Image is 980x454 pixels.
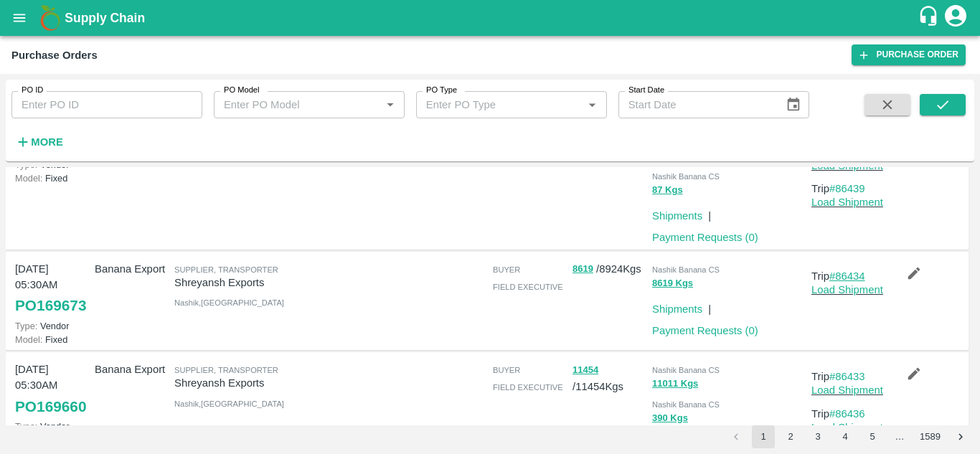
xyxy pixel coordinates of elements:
[95,261,169,277] p: Banana Export
[493,366,520,374] span: buyer
[652,303,702,315] a: Shipments
[15,159,37,170] span: Type:
[811,268,885,284] p: Trip
[426,85,457,96] label: PO Type
[15,173,42,184] span: Model:
[829,270,865,282] a: #86434
[702,295,711,317] div: |
[174,265,278,274] span: Supplier, Transporter
[15,333,89,346] p: Fixed
[573,261,593,278] button: 8619
[174,298,284,307] span: Nashik , [GEOGRAPHIC_DATA]
[618,91,775,118] input: Start Date
[652,275,693,292] button: 8619 Kgs
[15,171,89,185] p: Fixed
[811,181,885,197] p: Trip
[834,425,857,448] button: Go to page 4
[174,375,328,391] p: Shreyansh Exports
[11,91,202,118] input: Enter PO ID
[811,422,883,433] a: Load Shipment
[949,425,972,448] button: Go to next page
[652,325,758,336] a: Payment Requests (0)
[702,202,711,224] div: |
[573,261,646,278] p: / 8924 Kgs
[861,425,884,448] button: Go to page 5
[852,44,966,65] a: Purchase Order
[174,366,278,374] span: Supplier, Transporter
[3,1,36,34] button: open drawer
[811,369,885,384] p: Trip
[752,425,775,448] button: page 1
[224,85,260,96] label: PO Model
[15,361,89,394] p: [DATE] 05:30AM
[573,361,646,394] p: / 11454 Kgs
[943,3,969,33] div: account of current user
[15,261,89,293] p: [DATE] 05:30AM
[811,384,883,396] a: Load Shipment
[811,284,883,295] a: Load Shipment
[36,4,65,32] img: logo
[918,5,943,31] div: customer-support
[420,95,579,114] input: Enter PO Type
[174,275,328,290] p: Shreyansh Exports
[829,408,865,420] a: #86436
[493,383,563,392] span: field executive
[95,361,169,377] p: Banana Export
[722,425,974,448] nav: pagination navigation
[806,425,829,448] button: Go to page 3
[218,95,377,114] input: Enter PO Model
[381,95,400,114] button: Open
[652,265,720,274] span: Nashik Banana CS
[915,425,945,448] button: Go to page 1589
[780,91,807,118] button: Choose date
[652,182,683,199] button: 87 Kgs
[65,11,145,25] b: Supply Chain
[15,394,86,420] a: PO169660
[779,425,802,448] button: Go to page 2
[652,410,688,427] button: 390 Kgs
[811,406,885,422] p: Trip
[652,400,720,409] span: Nashik Banana CS
[829,183,865,194] a: #86439
[583,95,601,114] button: Open
[11,130,67,154] button: More
[31,136,63,148] strong: More
[652,366,720,374] span: Nashik Banana CS
[493,265,520,274] span: buyer
[493,283,563,291] span: field executive
[652,210,702,222] a: Shipments
[15,321,37,331] span: Type:
[15,420,89,433] p: Vendor
[811,197,883,208] a: Load Shipment
[888,430,911,444] div: …
[15,319,89,333] p: Vendor
[174,399,284,408] span: Nashik , [GEOGRAPHIC_DATA]
[15,421,37,432] span: Type:
[65,8,918,28] a: Supply Chain
[573,362,598,379] button: 11454
[15,293,86,318] a: PO169673
[628,85,664,96] label: Start Date
[811,160,883,171] a: Load Shipment
[652,376,698,392] button: 11011 Kgs
[652,232,758,243] a: Payment Requests (0)
[22,85,43,96] label: PO ID
[15,334,42,345] span: Model:
[829,371,865,382] a: #86433
[652,172,720,181] span: Nashik Banana CS
[11,46,98,65] div: Purchase Orders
